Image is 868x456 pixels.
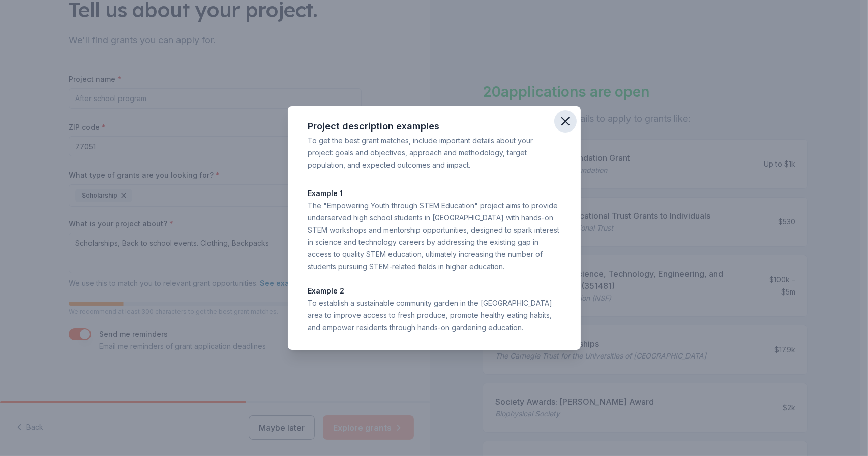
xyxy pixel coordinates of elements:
[308,200,560,273] div: The "Empowering Youth through STEM Education" project aims to provide underserved high school stu...
[308,118,560,135] div: Project description examples
[308,187,560,200] p: Example 1
[308,135,560,171] div: To get the best grant matches, include important details about your project: goals and objectives...
[308,285,560,297] p: Example 2
[308,297,560,334] div: To establish a sustainable community garden in the [GEOGRAPHIC_DATA] area to improve access to fr...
